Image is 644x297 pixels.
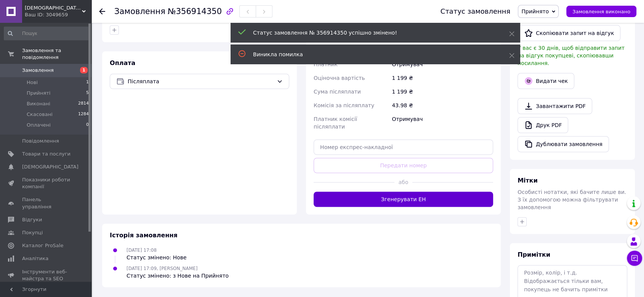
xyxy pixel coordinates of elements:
[127,254,187,261] div: Статус змінено: Нове
[390,71,495,85] div: 1 199 ₴
[99,8,105,15] div: Повернутися назад
[27,90,50,97] span: Прийняті
[25,5,82,11] span: Алла Заяць /// все для майстрів б'юті-індустрії
[25,11,91,18] div: Ваш ID: 3049659
[128,77,274,86] span: Післяплата
[22,196,70,210] span: Панель управління
[22,138,59,145] span: Повідомлення
[253,51,490,58] div: Виникла помилка
[86,79,89,86] span: 1
[27,111,53,118] span: Скасовані
[27,100,50,107] span: Виконані
[390,112,495,133] div: Отримувач
[517,136,609,152] button: Дублювати замовлення
[394,178,412,186] span: або
[127,248,157,253] span: [DATE] 17:08
[517,45,625,66] span: У вас є 30 днів, щоб відправити запит на відгук покупцеві, скопіювавши посилання.
[253,29,490,37] div: Статус замовлення № 356914350 успішно змінено!
[27,122,51,129] span: Оплачені
[517,251,550,258] span: Примітки
[22,164,78,170] span: [DEMOGRAPHIC_DATA]
[314,192,493,207] button: Згенерувати ЕН
[517,98,592,114] a: Завантажити PDF
[22,67,54,74] span: Замовлення
[22,268,70,282] span: Інструменти веб-майстра та SEO
[22,47,91,61] span: Замовлення та повідомлення
[127,266,197,271] span: [DATE] 17:09, [PERSON_NAME]
[521,8,549,14] span: Прийнято
[127,272,229,280] div: Статус змінено: з Нове на Прийнято
[314,75,365,81] span: Оціночна вартість
[517,117,568,133] a: Друк PDF
[22,176,70,190] span: Показники роботи компанії
[517,25,620,41] button: Скопіювати запит на відгук
[78,100,89,107] span: 2814
[572,9,630,14] span: Замовлення виконано
[314,116,357,130] span: Платник комісії післяплати
[22,255,48,262] span: Аналітика
[390,85,495,98] div: 1 199 ₴
[517,73,574,89] button: Видати чек
[22,216,42,223] span: Відгуки
[22,229,43,236] span: Покупці
[314,61,338,67] span: Платник
[517,189,626,210] span: Особисті нотатки, які бачите лише ви. З їх допомогою можна фільтрувати замовлення
[627,251,642,266] button: Чат з покупцем
[80,67,88,73] span: 1
[390,98,495,112] div: 43.98 ₴
[114,7,165,16] span: Замовлення
[314,140,493,155] input: Номер експрес-накладної
[27,79,38,86] span: Нові
[110,59,135,67] span: Оплата
[566,6,636,17] button: Замовлення виконано
[110,232,178,239] span: Історія замовлення
[168,7,222,16] span: №356914350
[314,102,374,108] span: Комісія за післяплату
[314,89,361,95] span: Сума післяплати
[86,90,89,97] span: 5
[22,151,70,157] span: Товари та послуги
[22,242,63,249] span: Каталог ProSale
[78,111,89,118] span: 1284
[441,8,511,15] div: Статус замовлення
[86,122,89,129] span: 0
[517,177,538,184] span: Мітки
[4,27,90,40] input: Пошук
